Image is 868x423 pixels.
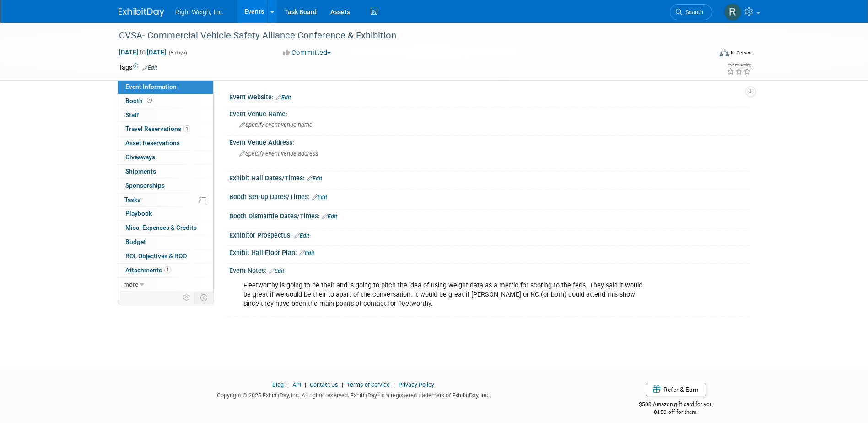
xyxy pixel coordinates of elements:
[312,194,327,201] a: Edit
[229,90,750,102] div: Event Website:
[118,80,213,94] a: Event Information
[118,165,213,179] a: Shipments
[179,292,195,304] td: Personalize Event Tab Strip
[119,8,164,17] img: ExhibitDay
[658,48,752,61] div: Event Format
[118,94,213,108] a: Booth
[183,125,190,132] span: 1
[720,49,729,56] img: Format-Inperson.png
[237,277,649,313] div: Fleetworthy is going to be their and is going to pitch the idea of using weight data as a metric ...
[302,381,308,388] span: |
[239,150,318,157] span: Specify event venue address
[272,381,284,388] a: Blog
[125,210,152,217] span: Playbook
[229,190,750,202] div: Booth Set-up Dates/Times:
[142,65,157,71] a: Edit
[682,9,703,16] span: Search
[125,83,177,90] span: Event Information
[125,111,139,119] span: Staff
[229,171,750,183] div: Exhibit Hall Dates/Times:
[125,182,165,189] span: Sponsorships
[118,108,213,122] a: Staff
[340,381,345,388] span: |
[670,4,712,20] a: Search
[307,175,322,182] a: Edit
[118,122,213,136] a: Travel Reservations1
[310,381,338,388] a: Contact Us
[276,94,291,101] a: Edit
[164,266,171,273] span: 1
[125,238,146,245] span: Budget
[724,3,741,21] img: Rita Galzerano
[299,250,314,256] a: Edit
[294,233,309,239] a: Edit
[292,381,301,388] a: API
[269,268,284,274] a: Edit
[124,281,138,288] span: more
[119,48,167,56] span: [DATE] [DATE]
[116,27,698,44] div: CVSA- Commercial Vehicle Safety Alliance Conference & Exhibition
[602,395,750,416] div: $500 Amazon gift card for you,
[168,50,187,56] span: (5 days)
[125,266,171,274] span: Attachments
[125,139,180,146] span: Asset Reservations
[118,151,213,164] a: Giveaways
[229,209,750,221] div: Booth Dismantle Dates/Times:
[730,49,752,56] div: In-Person
[280,48,334,58] button: Committed
[285,381,291,388] span: |
[125,224,197,231] span: Misc. Expenses & Credits
[118,221,213,235] a: Misc. Expenses & Credits
[399,381,434,388] a: Privacy Policy
[602,408,750,416] div: $150 off for them.
[118,179,213,193] a: Sponsorships
[118,249,213,263] a: ROI, Objectives & ROO
[118,278,213,292] a: more
[646,383,706,396] a: Refer & Earn
[175,8,224,16] span: Right Weigh, Inc.
[125,153,155,161] span: Giveaways
[125,125,190,132] span: Travel Reservations
[125,168,156,175] span: Shipments
[239,121,313,128] span: Specify event venue name
[229,264,750,276] div: Event Notes:
[118,264,213,277] a: Attachments1
[322,213,337,220] a: Edit
[727,63,751,67] div: Event Rating
[229,107,750,119] div: Event Venue Name:
[377,391,380,396] sup: ®
[229,228,750,240] div: Exhibitor Prospectus:
[118,136,213,150] a: Asset Reservations
[347,381,390,388] a: Terms of Service
[138,49,147,56] span: to
[124,196,140,203] span: Tasks
[118,193,213,207] a: Tasks
[119,389,589,400] div: Copyright © 2025 ExhibitDay, Inc. All rights reserved. ExhibitDay is a registered trademark of Ex...
[391,381,397,388] span: |
[229,136,750,147] div: Event Venue Address:
[125,97,154,104] span: Booth
[229,246,750,258] div: Exhibit Hall Floor Plan:
[125,252,187,260] span: ROI, Objectives & ROO
[194,292,213,304] td: Toggle Event Tabs
[119,63,157,72] td: Tags
[145,97,154,104] span: Booth not reserved yet
[118,235,213,249] a: Budget
[118,207,213,221] a: Playbook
